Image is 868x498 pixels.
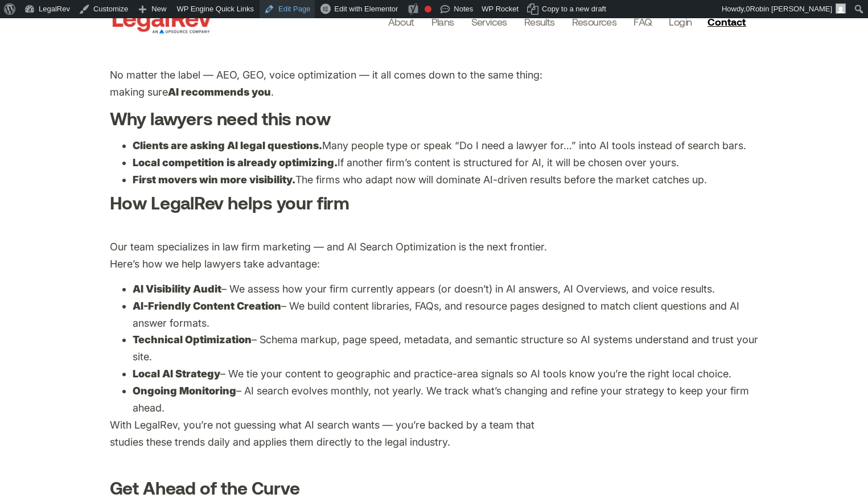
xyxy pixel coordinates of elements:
[220,368,731,380] span: – We tie your content to geographic and practice-area signals so AI tools know you’re the right l...
[133,174,295,186] b: First movers win more visibility.
[110,477,300,498] b: Get Ahead of the Curve
[133,300,281,312] b: AI-Friendly Content Creation
[133,157,338,168] b: Local competition is already optimizing.
[524,14,555,30] a: Results
[388,14,414,30] a: About
[133,334,252,345] b: Technical Optimization
[431,14,454,30] a: Plans
[110,108,331,129] b: Why lawyers need this now
[133,283,221,295] b: AI Visibility Audit
[322,139,746,151] span: Many people type or speak “Do I need a lawyer for…” into AI tools instead of search bars.
[168,86,271,98] b: AI recommends you
[633,14,652,30] a: FAQ
[110,241,547,270] span: Our team specializes in law firm marketing — and AI Search Optimization is the next frontier. Her...
[133,385,749,414] span: – AI search evolves monthly, not yearly. We track what’s changing and refine your strategy to kee...
[133,368,220,380] b: Local AI Strategy
[110,419,534,448] span: With LegalRev, you’re not guessing what AI search wants — you’re backed by a team that studies th...
[133,385,236,397] b: Ongoing Monitoring
[110,69,542,98] span: No matter the label — AEO, GEO, voice optimization — it all comes down to the same thing: making ...
[388,14,692,30] nav: Menu
[221,283,715,295] span: – We assess how your firm currently appears (or doesn’t) in AI answers, AI Overviews, and voice r...
[133,334,758,363] span: – Schema markup, page speed, metadata, and semantic structure so AI systems understand and trust ...
[669,14,692,30] a: Login
[746,5,832,13] span: 0Robin [PERSON_NAME]
[271,86,274,98] span: .
[572,14,617,30] a: Resources
[133,139,322,151] b: Clients are asking AI legal questions.
[295,174,707,186] span: The firms who adapt now will dominate AI-driven results before the market catches up.
[110,192,350,213] b: How LegalRev helps your firm
[425,6,431,13] div: Focus keyphrase not set
[703,13,753,31] a: Contact
[133,300,739,329] span: – We build content libraries, FAQs, and resource pages designed to match client questions and AI ...
[338,157,679,168] span: If another firm’s content is structured for AI, it will be chosen over yours.
[334,5,398,13] span: Edit with Elementor
[707,17,746,27] span: Contact
[471,14,507,30] a: Services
